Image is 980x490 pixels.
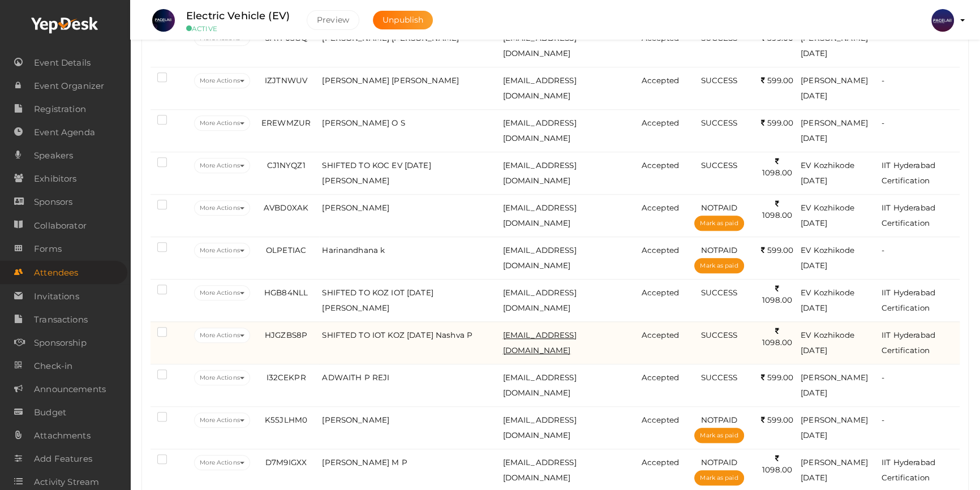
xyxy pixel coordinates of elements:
[265,458,307,467] span: D7M9IGXX
[34,285,79,308] span: Invitations
[762,284,792,305] span: 1098.00
[34,308,88,331] span: Transactions
[882,161,935,185] span: IIT Hyderabad Certification
[642,203,679,212] span: Accepted
[801,118,868,143] span: [PERSON_NAME] [DATE]
[700,161,737,170] span: SUCCESS
[34,401,66,424] span: Budget
[322,330,472,339] span: SHIFTED TO IOT KOZ [DATE] Nashva P
[694,470,743,485] button: Mark as paid
[265,330,307,339] span: HJGZBS8P
[502,33,576,58] span: [EMAIL_ADDRESS][DOMAIN_NAME]
[322,118,405,127] span: [PERSON_NAME] O S
[700,474,738,482] span: Mark as paid
[801,415,868,440] span: [PERSON_NAME] [DATE]
[34,51,91,74] span: Event Details
[194,412,250,428] button: More Actions
[642,373,679,382] span: Accepted
[700,458,737,467] span: NOTPAID
[642,33,679,42] span: Accepted
[322,288,433,312] span: SHIFTED TO KOZ IOT [DATE] [PERSON_NAME]
[700,415,737,424] span: NOTPAID
[307,10,359,30] button: Preview
[642,288,679,297] span: Accepted
[642,118,679,127] span: Accepted
[761,246,793,255] span: 599.00
[642,161,679,170] span: Accepted
[34,98,86,121] span: Registration
[34,378,106,401] span: Announcements
[194,158,250,173] button: More Actions
[801,33,868,58] span: [PERSON_NAME] [DATE]
[761,373,793,382] span: 599.00
[694,216,743,231] button: Mark as paid
[194,115,250,131] button: More Actions
[34,448,92,470] span: Add Features
[502,246,576,270] span: [EMAIL_ADDRESS][DOMAIN_NAME]
[882,288,935,312] span: IIT Hyderabad Certification
[261,118,311,127] span: EREWMZUR
[700,373,737,382] span: SUCCESS
[762,199,792,220] span: 1098.00
[882,33,884,42] span: -
[186,24,290,33] small: ACTIVE
[194,285,250,300] button: More Actions
[762,326,792,347] span: 1098.00
[194,73,250,88] button: More Actions
[264,203,308,212] span: AVBD0XAK
[882,203,935,227] span: IIT Hyderabad Certification
[761,415,793,424] span: 599.00
[502,458,576,482] span: [EMAIL_ADDRESS][DOMAIN_NAME]
[322,373,389,382] span: ADWAITH P REJI
[882,118,884,127] span: -
[382,15,423,25] span: Unpublish
[801,373,868,397] span: [PERSON_NAME] [DATE]
[265,76,307,85] span: IZJTNWUV
[34,75,104,97] span: Event Organizer
[642,76,679,85] span: Accepted
[801,288,854,312] span: EV Kozhikode [DATE]
[801,458,868,482] span: [PERSON_NAME] [DATE]
[801,76,868,100] span: [PERSON_NAME] [DATE]
[882,415,884,424] span: -
[194,243,250,258] button: More Actions
[265,33,307,42] span: 3ATF05GQ
[194,328,250,343] button: More Actions
[700,33,737,42] span: SUCCESS
[700,76,737,85] span: SUCCESS
[700,288,737,297] span: SUCCESS
[694,258,743,273] button: Mark as paid
[322,161,431,185] span: SHIFTED TO KOC EV [DATE] [PERSON_NAME]
[152,9,175,32] img: DJZ09XW4_small.png
[34,214,87,237] span: Collaborator
[34,261,78,284] span: Attendees
[700,262,738,269] span: Mark as paid
[931,9,954,32] img: ACg8ocL0kAMv6lbQGkAvZffMI2AGMQOEcunBVH5P4FVoqBXGP4BOzjY=s100
[34,191,72,213] span: Sponsors
[882,246,884,255] span: -
[882,330,935,355] span: IIT Hyderabad Certification
[34,238,62,260] span: Forms
[34,121,95,144] span: Event Agenda
[801,246,854,270] span: EV Kozhikode [DATE]
[502,288,576,312] span: [EMAIL_ADDRESS][DOMAIN_NAME]
[322,203,389,212] span: [PERSON_NAME]
[194,200,250,216] button: More Actions
[801,330,854,355] span: EV Kozhikode [DATE]
[34,332,87,354] span: Sponsorship
[34,167,76,190] span: Exhibitors
[34,424,91,447] span: Attachments
[762,157,792,178] span: 1098.00
[761,118,793,127] span: 599.00
[882,458,935,482] span: IIT Hyderabad Certification
[322,415,389,424] span: [PERSON_NAME]
[502,373,576,397] span: [EMAIL_ADDRESS][DOMAIN_NAME]
[267,161,305,170] span: CJ1NYQZ1
[761,33,793,42] span: 599.00
[502,76,576,100] span: [EMAIL_ADDRESS][DOMAIN_NAME]
[700,246,737,255] span: NOTPAID
[266,246,306,255] span: OLPETIAC
[700,118,737,127] span: SUCCESS
[761,76,793,85] span: 599.00
[801,161,854,185] span: EV Kozhikode [DATE]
